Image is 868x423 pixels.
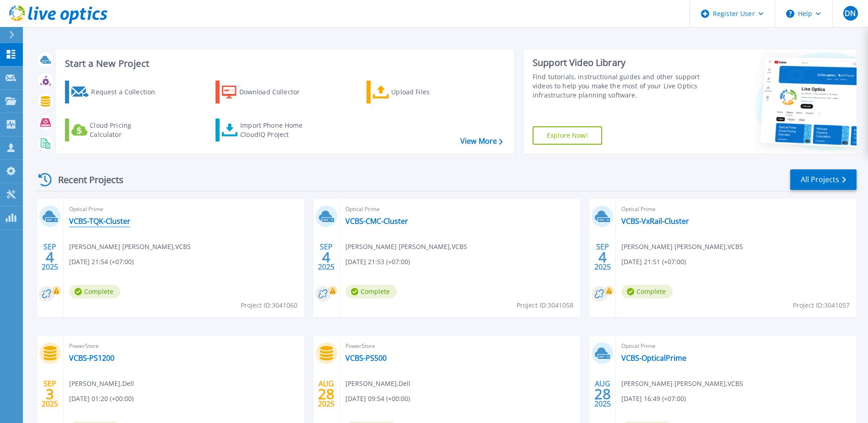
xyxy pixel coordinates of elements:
span: [PERSON_NAME] [PERSON_NAME] , VCBS [621,242,743,252]
span: [PERSON_NAME] , Dell [345,379,410,389]
div: SEP 2025 [594,240,611,274]
div: Find tutorials, instructional guides and other support videos to help you make the most of your L... [533,72,702,100]
div: Support Video Library [533,57,702,69]
span: [PERSON_NAME] [PERSON_NAME] , VCBS [69,242,191,252]
span: Complete [621,285,673,298]
div: Upload Files [391,83,464,101]
span: Project ID: 3041058 [517,300,573,310]
a: VCBS-VxRail-Cluster [621,217,689,226]
span: Optical Prime [345,204,575,214]
div: Cloud Pricing Calculator [90,121,163,139]
span: PowerStore [345,341,575,351]
a: VCBS-PS500 [345,353,387,363]
div: SEP 2025 [318,240,335,274]
span: [DATE] 09:54 (+00:00) [345,394,410,404]
span: Optical Prime [621,341,851,351]
span: Complete [69,285,120,298]
span: DN [845,10,856,17]
a: Explore Now! [533,126,602,145]
a: VCBS-PS1200 [69,353,114,363]
span: 28 [594,390,611,398]
div: AUG 2025 [318,377,335,411]
a: Cloud Pricing Calculator [65,119,167,141]
span: [PERSON_NAME] , Dell [69,379,134,389]
span: 4 [46,253,54,261]
span: Optical Prime [621,204,851,214]
a: VCBS-TQK-Cluster [69,217,130,226]
span: Project ID: 3041057 [793,300,850,310]
span: [PERSON_NAME] [PERSON_NAME] , VCBS [345,242,467,252]
span: Optical Prime [69,204,299,214]
a: VCBS-CMC-Cluster [345,217,408,226]
div: Download Collector [239,83,313,101]
a: View More [460,137,503,146]
span: Complete [345,285,397,298]
h3: Start a New Project [65,59,502,69]
a: Download Collector [216,81,318,103]
span: [PERSON_NAME] [PERSON_NAME] , VCBS [621,379,743,389]
span: 28 [318,390,334,398]
span: 3 [46,390,54,398]
a: Upload Files [367,81,469,103]
div: Recent Projects [35,168,136,191]
div: SEP 2025 [41,240,59,274]
span: PowerStore [69,341,299,351]
span: 4 [322,253,330,261]
div: SEP 2025 [41,377,59,411]
span: Project ID: 3041060 [241,300,297,310]
span: 4 [598,253,607,261]
span: [DATE] 16:49 (+07:00) [621,394,686,404]
a: Request a Collection [65,81,167,103]
span: [DATE] 21:53 (+07:00) [345,257,410,267]
a: VCBS-OpticalPrime [621,353,686,363]
span: [DATE] 21:51 (+07:00) [621,257,686,267]
span: [DATE] 01:20 (+00:00) [69,394,134,404]
span: [DATE] 21:54 (+07:00) [69,257,134,267]
a: All Projects [790,169,857,190]
div: AUG 2025 [594,377,611,411]
div: Request a Collection [91,83,164,101]
div: Import Phone Home CloudIQ Project [240,121,312,139]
